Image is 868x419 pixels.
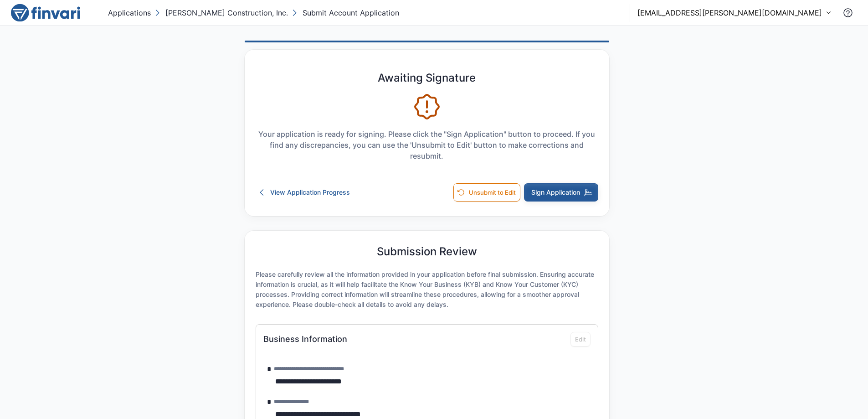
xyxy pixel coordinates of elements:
[106,5,153,20] button: Applications
[263,334,347,344] h6: Business Information
[256,129,598,161] p: Your application is ready for signing. Please click the "Sign Application" button to proceed. If ...
[637,7,822,18] p: [EMAIL_ADDRESS][PERSON_NAME][DOMAIN_NAME]
[153,5,290,20] button: [PERSON_NAME] Construction, Inc.
[165,7,288,18] p: [PERSON_NAME] Construction, Inc.
[453,183,520,202] button: Unsubmit to Edit
[108,7,151,18] p: Applications
[839,4,857,22] button: Contact Support
[256,269,598,310] h6: Please carefully review all the information provided in your application before final submission....
[11,4,80,22] img: logo
[377,245,477,259] h5: Submission Review
[290,5,401,20] button: Submit Account Application
[378,72,476,85] h5: Awaiting Signature
[303,7,399,18] p: Submit Account Application
[637,7,832,18] button: [EMAIL_ADDRESS][PERSON_NAME][DOMAIN_NAME]
[256,183,354,202] button: View Application Progress
[524,183,598,202] button: Sign Application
